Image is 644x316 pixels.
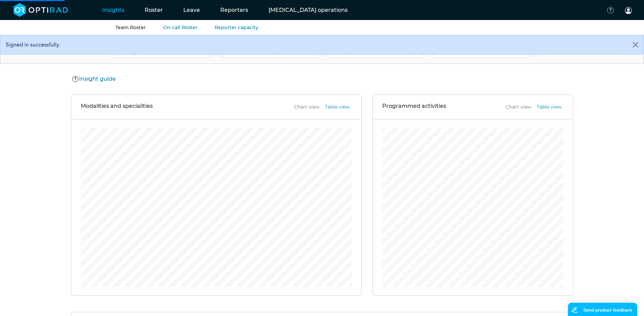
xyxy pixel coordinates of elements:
button: Table view [323,103,352,111]
h3: Modalities and specialities [81,103,153,111]
a: Team Roster [115,24,146,31]
button: Insight guide [71,75,118,83]
a: On-call Roster [163,24,198,31]
button: Table view [535,103,564,111]
h3: Programmed activities [382,103,446,111]
a: Reporter capacity [215,24,258,31]
img: brand-opti-rad-logos-blue-and-white-d2f68631ba2948856bd03f2d395fb146ddc8fb01b4b6e9315ea85fa773367... [14,3,68,17]
button: Chart view [292,103,321,111]
img: Help Icon [72,75,79,83]
button: Close [627,35,644,54]
button: Chart view [504,103,533,111]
